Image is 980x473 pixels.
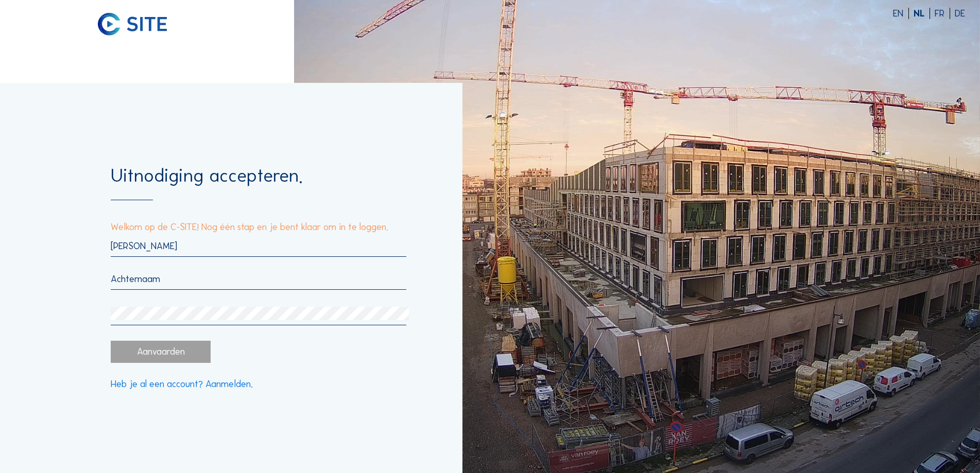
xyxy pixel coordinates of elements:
div: Uitnodiging accepteren. [111,167,406,200]
input: Achternaam [111,273,406,285]
p: Welkom op de C-SITE! Nog één stap en je bent klaar om in te loggen. [111,223,406,232]
div: FR [935,9,950,19]
input: Voornaam [111,240,406,252]
div: Aanvaarden [111,341,211,363]
img: C-SITE logo [98,13,166,36]
div: NL [914,9,930,19]
div: EN [893,9,909,19]
div: DE [955,9,965,19]
a: Heb je al een account? Aanmelden. [111,380,253,389]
